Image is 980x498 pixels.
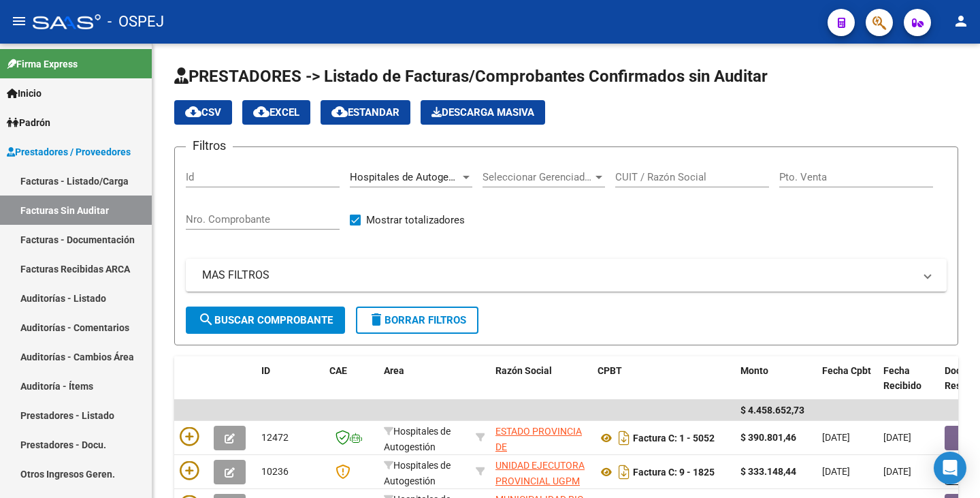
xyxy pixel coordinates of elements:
span: 10236 [261,466,289,477]
mat-panel-title: MAS FILTROS [202,268,914,283]
div: Open Intercom Messenger [934,452,966,484]
span: CAE [329,365,347,376]
button: Estandar [321,100,410,125]
span: Borrar Filtros [368,314,466,326]
mat-expansion-panel-header: MAS FILTROS [186,259,947,292]
mat-icon: menu [11,13,27,29]
span: $ 4.458.652,73 [740,405,804,416]
span: EXCEL [253,106,299,119]
strong: $ 333.148,44 [740,466,796,477]
span: Monto [740,365,768,376]
span: ID [261,365,270,376]
mat-icon: search [198,311,214,328]
mat-icon: cloud_download [185,104,201,120]
span: [DATE] [883,432,911,443]
span: Buscar Comprobante [198,314,333,326]
div: 30673377544 [495,424,587,452]
i: Descargar documento [615,427,633,449]
span: Estandar [331,106,399,119]
span: [DATE] [822,466,850,477]
span: PRESTADORES -> Listado de Facturas/Comprobantes Confirmados sin Auditar [174,67,768,86]
app-download-masive: Descarga masiva de comprobantes (adjuntos) [421,100,545,125]
button: CSV [174,100,232,125]
span: Inicio [7,86,42,101]
datatable-header-cell: Fecha Cpbt [817,356,878,416]
span: CPBT [598,365,622,376]
datatable-header-cell: Monto [735,356,817,416]
span: Area [384,365,404,376]
mat-icon: cloud_download [331,104,348,120]
span: Hospitales de Autogestión [384,426,451,452]
span: CSV [185,106,221,119]
span: Prestadores / Proveedores [7,144,131,159]
button: Buscar Comprobante [186,307,345,334]
span: [DATE] [822,432,850,443]
span: Seleccionar Gerenciador [483,171,593,183]
span: Hospitales de Autogestión [384,460,451,486]
strong: Factura C: 9 - 1825 [633,467,715,478]
span: ESTADO PROVINCIA DE [GEOGRAPHIC_DATA] [495,426,587,468]
i: Descargar documento [615,461,633,483]
span: Hospitales de Autogestión [350,171,472,183]
span: 12472 [261,432,289,443]
datatable-header-cell: Razón Social [490,356,592,416]
span: - OSPEJ [108,7,164,37]
mat-icon: delete [368,311,385,328]
span: Fecha Cpbt [822,365,871,376]
mat-icon: cloud_download [253,104,269,120]
datatable-header-cell: ID [256,356,324,416]
span: Firma Express [7,57,78,72]
datatable-header-cell: Fecha Recibido [878,356,939,416]
datatable-header-cell: CAE [324,356,378,416]
strong: Factura C: 1 - 5052 [633,433,715,443]
span: [DATE] [883,466,911,477]
strong: $ 390.801,46 [740,432,796,443]
datatable-header-cell: CPBT [592,356,735,416]
button: Descarga Masiva [421,100,545,125]
h3: Filtros [186,136,233,155]
datatable-header-cell: Area [378,356,470,416]
div: 30707307591 [495,458,587,486]
span: Razón Social [495,365,552,376]
span: Fecha Recibido [883,365,921,392]
mat-icon: person [953,13,969,29]
button: Borrar Filtros [356,307,478,334]
span: Descarga Masiva [431,106,534,119]
span: Mostrar totalizadores [366,212,465,228]
button: EXCEL [242,100,310,125]
span: Padrón [7,115,50,130]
